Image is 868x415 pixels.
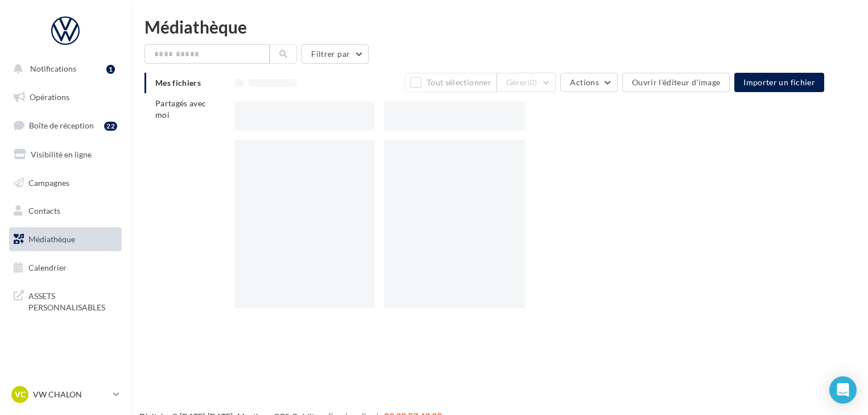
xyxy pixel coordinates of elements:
[31,150,92,159] span: Visibilité en ligne
[301,44,369,64] button: Filtrer par
[829,376,857,404] div: Open Intercom Messenger
[7,227,124,251] a: Médiathèque
[734,73,824,92] button: Importer un fichier
[7,85,124,109] a: Opérations
[104,122,117,131] div: 22
[28,263,67,272] span: Calendrier
[28,177,69,187] span: Campagnes
[33,389,109,400] p: VW CHALON
[28,206,60,215] span: Contacts
[405,73,496,92] button: Tout sélectionner
[155,78,201,88] span: Mes fichiers
[743,77,815,87] span: Importer un fichier
[30,92,69,102] span: Opérations
[528,78,538,87] span: (0)
[560,73,617,92] button: Actions
[28,234,75,244] span: Médiathèque
[570,77,598,87] span: Actions
[7,113,124,138] a: Boîte de réception22
[15,389,26,400] span: VC
[7,256,124,280] a: Calendrier
[30,64,76,73] span: Notifications
[7,284,124,317] a: ASSETS PERSONNALISABLES
[144,18,854,35] div: Médiathèque
[28,288,117,313] span: ASSETS PERSONNALISABLES
[497,73,556,92] button: Gérer(0)
[29,121,94,130] span: Boîte de réception
[7,57,119,81] button: Notifications 1
[7,143,124,167] a: Visibilité en ligne
[7,199,124,223] a: Contacts
[106,65,115,74] div: 1
[155,98,206,119] span: Partagés avec moi
[9,384,122,405] a: VC VW CHALON
[7,171,124,195] a: Campagnes
[622,73,730,92] button: Ouvrir l'éditeur d'image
